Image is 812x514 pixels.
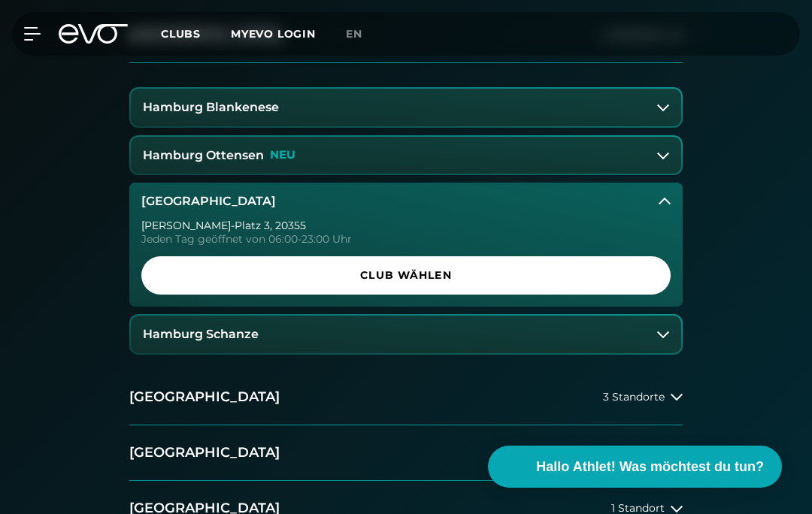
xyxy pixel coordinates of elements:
[129,443,280,462] h2: [GEOGRAPHIC_DATA]
[131,89,681,126] button: Hamburg Blankenese
[141,256,671,295] a: Club wählen
[129,370,683,425] button: [GEOGRAPHIC_DATA]3 Standorte
[270,149,295,162] p: NEU
[346,27,362,41] span: en
[129,388,280,407] h2: [GEOGRAPHIC_DATA]
[536,457,764,477] span: Hallo Athlet! Was möchtest du tun?
[346,26,380,43] a: en
[488,446,782,488] button: Hallo Athlet! Was möchtest du tun?
[161,26,231,41] a: Clubs
[141,220,671,231] div: [PERSON_NAME]-Platz 3 , 20355
[611,503,665,514] span: 1 Standort
[131,137,681,174] button: Hamburg OttensenNEU
[143,149,264,162] h3: Hamburg Ottensen
[129,183,683,220] button: [GEOGRAPHIC_DATA]
[161,27,201,41] span: Clubs
[141,195,276,208] h3: [GEOGRAPHIC_DATA]
[131,316,681,353] button: Hamburg Schanze
[231,27,316,41] a: MYEVO LOGIN
[603,392,665,403] span: 3 Standorte
[143,101,279,114] h3: Hamburg Blankenese
[141,234,671,244] div: Jeden Tag geöffnet von 06:00-23:00 Uhr
[159,268,653,283] span: Club wählen
[143,328,259,341] h3: Hamburg Schanze
[129,425,683,481] button: [GEOGRAPHIC_DATA]2 Standorte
